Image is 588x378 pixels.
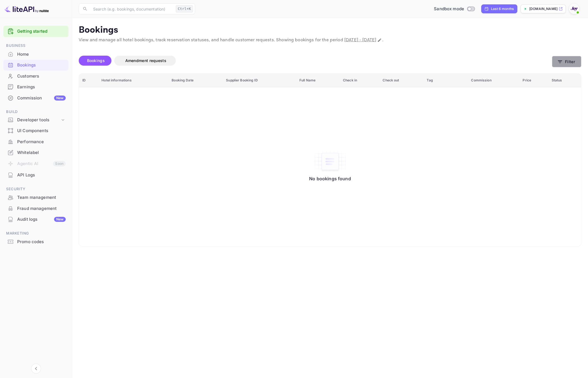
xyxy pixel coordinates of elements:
[3,109,68,115] span: Build
[3,230,68,236] span: Marketing
[3,192,68,202] a: Team management
[3,93,68,103] a: CommissionNew
[17,194,66,201] div: Team management
[3,71,68,82] div: Customers
[90,3,174,14] input: Search (e.g. bookings, documentation)
[314,150,347,173] img: No bookings found
[54,217,66,222] div: New
[344,37,376,43] span: [DATE] - [DATE]
[3,93,68,104] div: CommissionNew
[3,137,68,147] div: Performance
[3,192,68,203] div: Team management
[3,147,68,158] div: Whitelabel
[4,4,49,13] img: LiteAPI logo
[79,25,581,36] p: Bookings
[125,58,166,63] span: Amendment requests
[3,82,68,92] div: Earnings
[340,74,379,87] th: Check in
[3,170,68,180] a: API Logs
[168,74,223,87] th: Booking Date
[17,150,66,156] div: Whitelabel
[379,74,423,87] th: Check out
[468,74,519,87] th: Commission
[3,214,68,225] div: Audit logsNew
[17,172,66,178] div: API Logs
[176,5,193,12] div: Ctrl+K
[529,6,558,11] p: [DOMAIN_NAME]
[519,74,548,87] th: Price
[309,176,351,181] p: No bookings found
[17,95,66,101] div: Commission
[552,56,581,67] button: Filter
[491,6,514,11] div: Last 6 months
[98,74,168,87] th: Hotel informations
[434,6,464,12] span: Sandbox mode
[432,6,477,12] div: Switch to Production mode
[3,49,68,59] a: Home
[3,125,68,136] div: UI Components
[223,74,296,87] th: Supplier Booking ID
[17,239,66,245] div: Promo codes
[17,117,60,123] div: Developer tools
[79,37,581,43] p: View and manage all hotel bookings, track reservation statuses, and handle customer requests. Sho...
[31,364,41,374] button: Collapse navigation
[54,96,66,101] div: New
[3,60,68,70] a: Bookings
[17,51,66,58] div: Home
[3,26,68,37] div: Getting started
[3,214,68,224] a: Audit logsNew
[3,236,68,247] a: Promo codes
[17,84,66,90] div: Earnings
[79,74,98,87] th: ID
[570,4,579,13] img: With Joy
[423,74,468,87] th: Tag
[87,58,105,63] span: Bookings
[3,60,68,71] div: Bookings
[3,147,68,158] a: Whitelabel
[3,186,68,192] span: Security
[3,71,68,81] a: Customers
[17,62,66,68] div: Bookings
[17,128,66,134] div: UI Components
[79,74,581,246] table: booking table
[3,203,68,214] a: Fraud management
[296,74,340,87] th: Full Name
[3,137,68,147] a: Performance
[17,205,66,212] div: Fraud management
[377,37,382,43] button: Change date range
[3,125,68,136] a: UI Components
[17,216,66,223] div: Audit logs
[3,236,68,247] div: Promo codes
[3,115,68,125] div: Developer tools
[17,28,66,35] a: Getting started
[79,56,552,66] div: account-settings tabs
[548,74,581,87] th: Status
[17,73,66,79] div: Customers
[3,43,68,49] span: Business
[3,203,68,214] div: Fraud management
[3,82,68,92] a: Earnings
[17,139,66,145] div: Performance
[3,49,68,60] div: Home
